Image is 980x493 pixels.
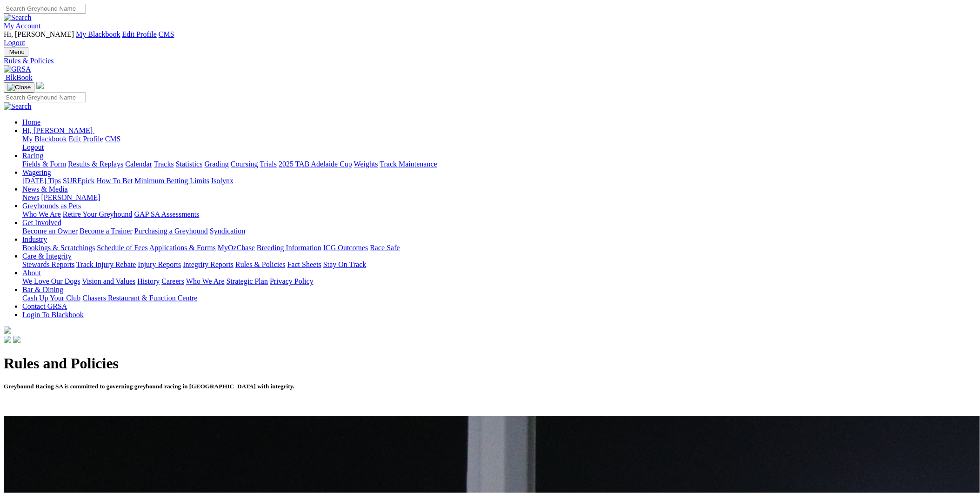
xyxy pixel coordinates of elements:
[4,47,28,57] button: Toggle navigation
[323,244,368,252] a: ICG Outcomes
[149,244,216,252] a: Applications & Forms
[380,160,437,168] a: Track Maintenance
[137,277,160,285] a: History
[22,177,61,185] a: [DATE] Tips
[211,177,233,185] a: Isolynx
[227,277,268,285] a: Strategic Plan
[22,193,39,201] a: News
[22,227,976,235] div: Get Involved
[82,294,197,302] a: Chasers Restaurant & Function Centre
[22,118,40,126] a: Home
[22,193,976,202] div: News & Media
[22,252,72,260] a: Care & Integrity
[22,127,94,134] a: Hi, [PERSON_NAME]
[22,277,80,285] a: We Love Our Dogs
[22,177,976,185] div: Wagering
[22,227,78,235] a: Become an Owner
[287,260,321,268] a: Fact Sheets
[9,48,25,55] span: Menu
[22,235,47,243] a: Industry
[159,30,174,38] a: CMS
[63,177,94,185] a: SUREpick
[22,160,976,168] div: Racing
[105,135,121,143] a: CMS
[134,177,209,185] a: Minimum Betting Limits
[22,135,976,152] div: Hi, [PERSON_NAME]
[22,244,95,252] a: Bookings & Scratchings
[134,210,200,218] a: GAP SA Assessments
[69,135,103,143] a: Edit Profile
[176,160,203,168] a: Statistics
[125,160,152,168] a: Calendar
[82,277,135,285] a: Vision and Values
[80,227,133,235] a: Become a Trainer
[76,30,120,38] a: My Blackbook
[41,193,100,201] a: [PERSON_NAME]
[260,160,277,168] a: Trials
[22,210,61,218] a: Who We Are
[68,160,123,168] a: Results & Replays
[218,244,255,252] a: MyOzChase
[22,185,68,193] a: News & Media
[22,260,976,269] div: Care & Integrity
[4,336,11,343] img: facebook.svg
[370,244,400,252] a: Race Safe
[22,143,44,151] a: Logout
[22,244,976,252] div: Industry
[63,210,133,218] a: Retire Your Greyhound
[22,294,80,302] a: Cash Up Your Club
[4,30,976,47] div: My Account
[22,277,976,286] div: About
[4,39,25,47] a: Logout
[4,82,34,93] button: Toggle navigation
[186,277,225,285] a: Who We Are
[4,93,86,102] input: Search
[134,227,208,235] a: Purchasing a Greyhound
[4,326,11,334] img: logo-grsa-white.png
[138,260,181,268] a: Injury Reports
[22,311,84,319] a: Login To Blackbook
[4,57,976,65] a: Rules & Policies
[270,277,313,285] a: Privacy Policy
[97,177,133,185] a: How To Bet
[22,260,74,268] a: Stewards Reports
[235,260,286,268] a: Rules & Policies
[22,152,43,160] a: Racing
[154,160,174,168] a: Tracks
[4,4,86,13] input: Search
[4,65,31,73] img: GRSA
[4,30,74,38] span: Hi, [PERSON_NAME]
[183,260,233,268] a: Integrity Reports
[97,244,147,252] a: Schedule of Fees
[76,260,136,268] a: Track Injury Rebate
[231,160,258,168] a: Coursing
[323,260,366,268] a: Stay On Track
[4,22,41,30] a: My Account
[22,202,81,210] a: Greyhounds as Pets
[205,160,229,168] a: Grading
[4,383,976,390] h5: Greyhound Racing SA is committed to governing greyhound racing in [GEOGRAPHIC_DATA] with integrity.
[22,168,51,176] a: Wagering
[4,73,33,81] a: BlkBook
[36,82,44,89] img: logo-grsa-white.png
[354,160,378,168] a: Weights
[7,84,31,91] img: Close
[22,127,93,134] span: Hi, [PERSON_NAME]
[210,227,245,235] a: Syndication
[122,30,157,38] a: Edit Profile
[6,73,33,81] span: BlkBook
[22,160,66,168] a: Fields & Form
[4,13,32,22] img: Search
[22,219,61,227] a: Get Involved
[4,355,976,372] h1: Rules and Policies
[279,160,352,168] a: 2025 TAB Adelaide Cup
[22,286,63,293] a: Bar & Dining
[13,336,20,343] img: twitter.svg
[257,244,321,252] a: Breeding Information
[161,277,184,285] a: Careers
[22,210,976,219] div: Greyhounds as Pets
[22,294,976,302] div: Bar & Dining
[4,102,32,111] img: Search
[22,302,67,310] a: Contact GRSA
